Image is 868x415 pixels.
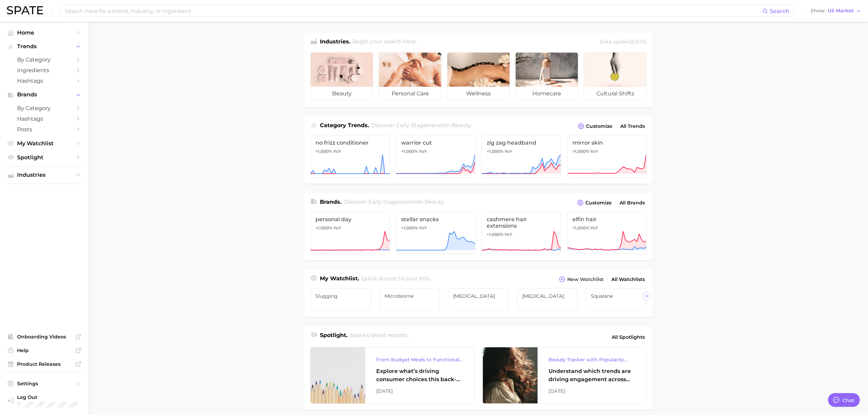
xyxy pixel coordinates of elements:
[5,138,83,149] a: My Watchlist
[320,199,341,205] span: Brands .
[419,225,427,231] span: YoY
[371,122,472,129] span: Discover Early Stage trends in .
[17,105,72,111] span: by Category
[17,116,72,122] span: Hashtags
[618,198,647,207] a: All Brands
[401,216,471,223] span: stellar snacks
[586,288,647,311] a: squalane
[7,6,43,14] img: SPATE
[610,275,647,284] a: All Watchlists
[586,123,612,129] span: Customize
[64,5,762,17] input: Search here for a brand, industry, or ingredient
[515,52,578,101] a: homecare
[5,54,83,65] a: by Category
[5,392,83,410] a: Log out. Currently logged in with e-mail kacey.brides@givaudan.com.
[5,152,83,163] a: Spotlight
[320,275,359,284] h1: My Watchlist.
[376,387,463,395] div: [DATE]
[487,232,503,237] span: >1,000%
[487,149,503,154] span: >1,000%
[315,225,332,230] span: >1,000%
[590,225,598,231] span: YoY
[5,345,83,356] a: Help
[5,359,83,369] a: Product Releases
[567,135,647,177] a: mirror skin>1,000% YoY
[482,212,561,254] a: cashmere hair extensions>1,000% YoY
[584,52,647,101] a: cultural shifts
[310,52,373,101] a: beauty
[548,356,635,364] div: Beauty Tracker with Popularity Index
[600,38,647,47] div: Data update: [DATE]
[311,87,373,101] span: beauty
[17,361,72,367] span: Product Releases
[619,122,647,131] a: All Trends
[17,140,72,147] span: My Watchlist
[620,123,645,129] span: All Trends
[310,347,474,404] a: From Budget Meals to Functional Snacks: Food & Beverage Trends Shaping Consumer Behavior This Sch...
[17,394,85,400] span: Log Out
[611,277,645,282] span: All Watchlists
[548,387,635,395] div: [DATE]
[451,122,471,129] span: beauty
[572,139,642,146] span: mirror skin
[5,27,83,38] a: Home
[315,139,385,146] span: no frizz conditioner
[376,356,463,364] div: From Budget Meals to Functional Snacks: Food & Beverage Trends Shaping Consumer Behavior This Sch...
[487,216,556,229] span: cashmere hair extensions
[447,52,510,101] a: wellness
[5,103,83,113] a: by Category
[376,367,463,384] div: Explore what’s driving consumer choices this back-to-school season From budget-friendly meals to ...
[642,292,651,300] button: Scroll Right
[17,126,72,133] span: Posts
[310,288,371,311] a: slugging
[320,122,369,129] span: Category Trends .
[379,288,440,311] a: Microbiome
[5,113,83,124] a: Hashtags
[401,149,418,154] span: >1,000%
[396,135,476,177] a: warrior cut>1,000% YoY
[310,135,390,177] a: no frizz conditioner>1,000% YoY
[17,347,72,353] span: Help
[333,225,341,231] span: YoY
[522,293,573,299] span: [MEDICAL_DATA]
[576,121,614,131] button: Customize
[567,212,647,254] a: elfin hair>1,000% YoY
[5,170,83,180] button: Industries
[17,154,72,161] span: Spotlight
[17,56,72,63] span: by Category
[770,8,789,14] span: Search
[424,199,444,205] span: beauty
[447,87,510,101] span: wellness
[5,332,83,342] a: Onboarding Videos
[809,6,863,15] button: ShowUS Market
[315,293,366,299] span: slugging
[487,139,556,146] span: zig zag headband
[17,334,72,340] span: Onboarding Videos
[5,124,83,135] a: Posts
[384,293,435,299] span: Microbiome
[483,347,647,404] a: Beauty Tracker with Popularity IndexUnderstand which trends are driving engagement across platfor...
[361,275,431,284] h2: Quick access to your lists.
[448,288,509,311] a: [MEDICAL_DATA]
[315,216,385,223] span: personal day
[396,212,476,254] a: stellar snacks>1,000% YoY
[610,331,647,343] a: All Spotlights
[17,43,72,50] span: Trends
[350,331,408,343] h2: Spate's latest reports.
[482,135,561,177] a: zig zag headband>1,000% YoY
[5,378,83,389] a: Settings
[5,41,83,52] button: Trends
[333,149,341,154] span: YoY
[572,149,589,154] span: >1,000%
[401,139,471,146] span: warrior cut
[419,149,427,154] span: YoY
[17,92,72,98] span: Brands
[504,149,512,154] span: YoY
[5,76,83,86] a: Hashtags
[17,67,72,73] span: Ingredients
[320,331,348,343] h1: Spotlight.
[310,212,390,254] a: personal day>1,000% YoY
[575,198,613,207] button: Customize
[352,38,417,47] h2: Begin your search here.
[585,200,612,206] span: Customize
